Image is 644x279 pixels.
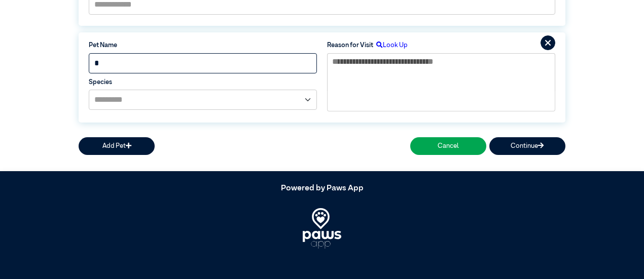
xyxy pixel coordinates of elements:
button: Cancel [410,137,486,155]
label: Pet Name [89,41,317,50]
img: PawsApp [303,208,342,249]
label: Reason for Visit [327,41,373,50]
button: Add Pet [79,137,155,155]
h5: Powered by Paws App [79,184,565,193]
label: Look Up [373,41,408,50]
label: Species [89,77,317,87]
button: Continue [489,137,565,155]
